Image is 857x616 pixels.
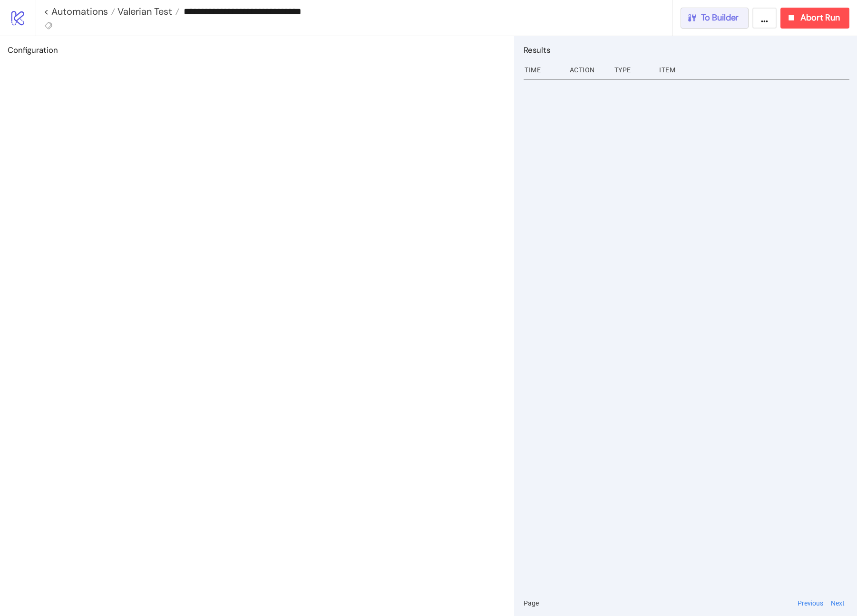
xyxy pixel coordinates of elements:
[44,7,115,16] a: < Automations
[780,8,849,29] button: Abort Run
[524,598,539,608] span: Page
[524,61,562,79] div: Time
[828,598,847,608] button: Next
[701,12,739,23] span: To Builder
[614,61,652,79] div: Type
[524,44,849,56] h2: Results
[681,8,749,29] button: To Builder
[658,61,849,79] div: Item
[115,7,179,16] a: Valerian Test
[8,44,506,56] h2: Configuration
[752,8,777,29] button: ...
[115,5,172,18] span: Valerian Test
[569,61,607,79] div: Action
[795,598,826,608] button: Previous
[800,12,840,23] span: Abort Run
